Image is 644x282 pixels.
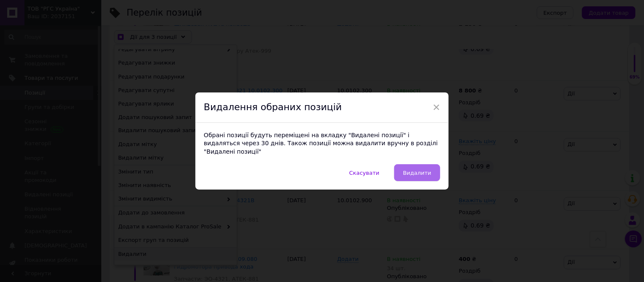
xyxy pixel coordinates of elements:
button: Видалити [394,164,440,181]
span: × [433,100,440,114]
span: Видалити [403,170,431,176]
span: Видалення обраних позицій [204,102,342,112]
span: Обрані позиції будуть переміщені на вкладку "Видалені позиції" і видаляться через 30 днів. Також ... [204,132,438,155]
span: Скасувати [349,170,379,176]
button: Скасувати [341,164,388,181]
